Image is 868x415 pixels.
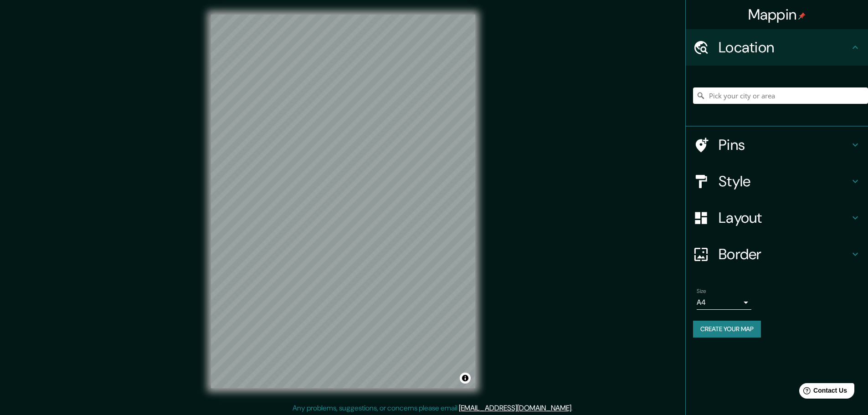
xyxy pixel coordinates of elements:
[719,245,850,263] h4: Border
[693,321,761,338] button: Create your map
[719,38,850,56] h4: Location
[686,127,868,163] div: Pins
[719,209,850,227] h4: Layout
[459,403,571,413] a: [EMAIL_ADDRESS][DOMAIN_NAME]
[211,15,475,388] canvas: Map
[719,136,850,154] h4: Pins
[686,200,868,236] div: Layout
[573,403,574,414] div: .
[693,87,868,104] input: Pick your city or area
[686,236,868,272] div: Border
[574,403,576,414] div: .
[719,172,850,190] h4: Style
[697,287,706,295] label: Size
[293,403,573,414] p: Any problems, suggestions, or concerns please email .
[686,29,868,66] div: Location
[748,5,806,24] h4: Mappin
[460,373,471,384] button: Toggle attribution
[686,163,868,200] div: Style
[798,12,806,20] img: pin-icon.png
[787,379,858,405] iframe: Help widget launcher
[697,295,751,310] div: A4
